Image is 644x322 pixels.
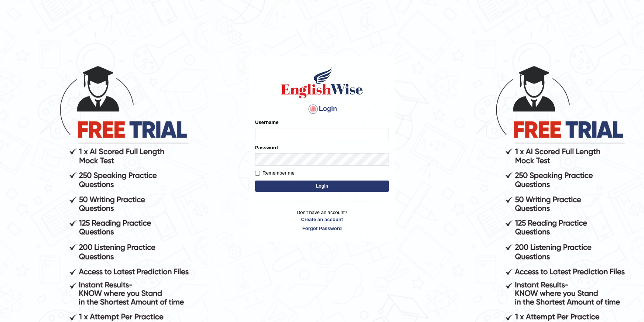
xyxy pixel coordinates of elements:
label: Username [255,119,278,126]
img: Logo of English Wise sign in for intelligent practice with AI [280,66,364,99]
a: Create an account [255,216,389,223]
button: Login [255,181,389,192]
p: Don't have an account? [255,209,389,232]
a: Forgot Password [255,225,389,232]
label: Remember me [255,169,294,177]
input: Remember me [255,171,260,176]
h4: Login [255,103,389,115]
label: Password [255,144,278,151]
